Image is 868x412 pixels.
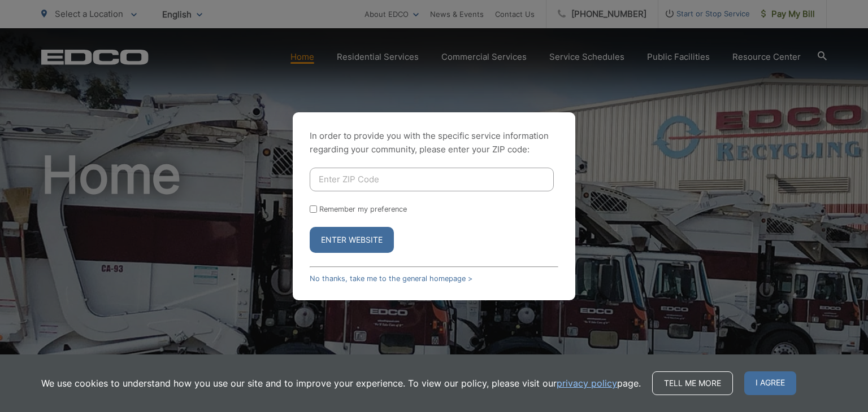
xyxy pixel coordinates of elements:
[41,376,641,390] p: We use cookies to understand how you use our site and to improve your experience. To view our pol...
[744,371,796,395] span: I agree
[652,371,733,395] a: Tell me more
[310,168,554,191] input: Enter ZIP Code
[310,227,394,253] button: Enter Website
[310,274,472,283] a: No thanks, take me to the general homepage >
[310,129,558,156] p: In order to provide you with the specific service information regarding your community, please en...
[319,205,407,213] label: Remember my preference
[557,376,617,390] a: privacy policy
